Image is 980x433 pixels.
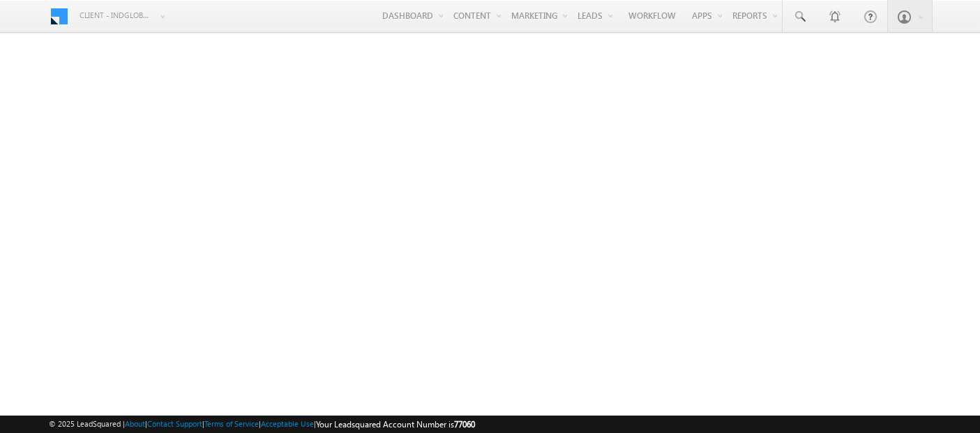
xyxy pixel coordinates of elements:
span: Your Leadsquared Account Number is [316,419,475,430]
a: Contact Support [147,419,202,428]
a: Acceptable Use [261,419,314,428]
a: About [125,419,145,428]
span: © 2025 LeadSquared | | | | | [49,418,475,431]
span: 77060 [454,419,475,430]
a: Terms of Service [204,419,259,428]
span: Client - indglobal1 (77060) [80,8,153,22]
